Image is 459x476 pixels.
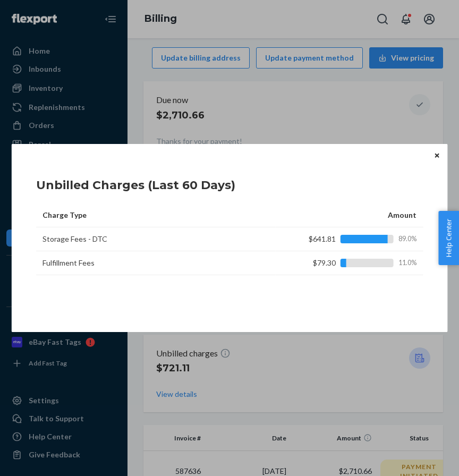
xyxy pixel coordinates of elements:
[431,149,442,161] button: Close
[276,203,423,227] th: Amount
[293,234,417,244] div: $641.81
[36,251,276,275] td: Fulfillment Fees
[36,203,276,227] th: Charge Type
[397,234,416,244] span: 89.0%
[36,177,235,194] h1: Unbilled Charges (Last 60 Days)
[397,258,416,268] span: 11.0%
[293,258,417,268] div: $79.30
[36,227,276,251] td: Storage Fees - DTC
